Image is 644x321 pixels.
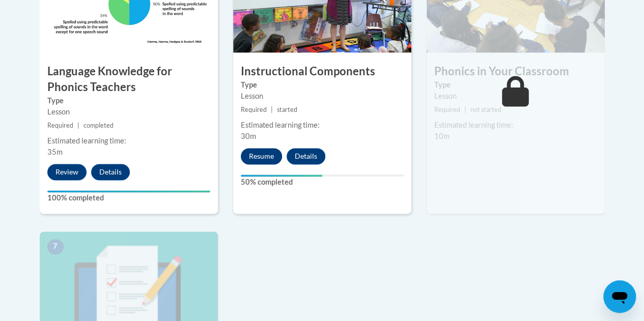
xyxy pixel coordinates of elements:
span: | [271,106,273,113]
label: Type [434,79,597,91]
div: Your progress [241,174,322,177]
label: 100% completed [47,192,210,203]
span: 10m [434,132,450,140]
button: Details [91,164,130,180]
span: started [277,106,297,113]
div: Lesson [47,106,210,118]
span: | [464,106,466,113]
span: | [77,122,79,129]
button: Details [287,148,325,164]
div: Estimated learning time: [47,135,210,147]
button: Resume [241,148,282,164]
label: 50% completed [241,177,404,188]
iframe: Button to launch messaging window [603,280,636,313]
h3: Phonics in Your Classroom [427,64,605,79]
label: Type [241,79,404,91]
span: Required [47,122,73,129]
span: 7 [47,239,64,254]
label: Type [47,95,210,106]
span: completed [83,122,114,129]
h3: Language Knowledge for Phonics Teachers [40,64,218,95]
div: Your progress [47,190,210,192]
span: 30m [241,132,256,140]
span: Required [434,106,460,113]
h3: Instructional Components [233,64,411,79]
div: Estimated learning time: [241,120,404,131]
div: Lesson [241,91,404,102]
span: 35m [47,148,63,156]
div: Lesson [434,91,597,102]
button: Review [47,164,87,180]
div: Estimated learning time: [434,120,597,131]
span: not started [470,106,501,113]
span: Required [241,106,267,113]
